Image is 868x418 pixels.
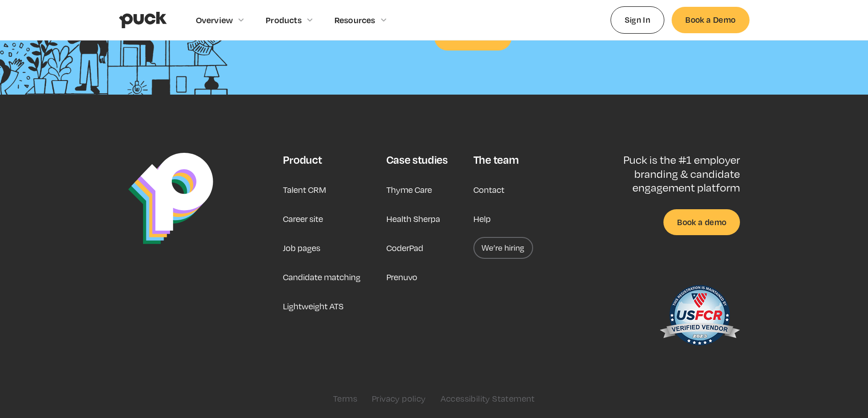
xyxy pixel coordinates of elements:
[611,6,665,33] a: Sign In
[283,237,320,259] a: Job pages
[266,15,302,25] div: Products
[441,393,535,403] a: Accessibility Statement
[283,266,360,288] a: Candidate matching
[386,153,448,166] div: Case studies
[386,179,432,201] a: Thyme Care
[283,295,344,317] a: Lightweight ATS
[663,209,740,235] a: Book a demo
[283,153,322,166] div: Product
[672,7,749,33] a: Book a Demo
[333,393,357,403] a: Terms
[473,153,519,166] div: The team
[283,179,326,201] a: Talent CRM
[196,15,233,25] div: Overview
[386,266,417,288] a: Prenuvo
[334,15,375,25] div: Resources
[283,208,323,230] a: Career site
[473,237,533,259] a: We’re hiring
[372,393,426,403] a: Privacy policy
[659,281,740,353] img: US Federal Contractor Registration System for Award Management Verified Vendor Seal
[594,153,740,194] p: Puck is the #1 employer branding & candidate engagement platform
[386,237,423,259] a: CoderPad
[473,208,491,230] a: Help
[473,179,504,201] a: Contact
[386,208,440,230] a: Health Sherpa
[128,153,213,244] img: Puck Logo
